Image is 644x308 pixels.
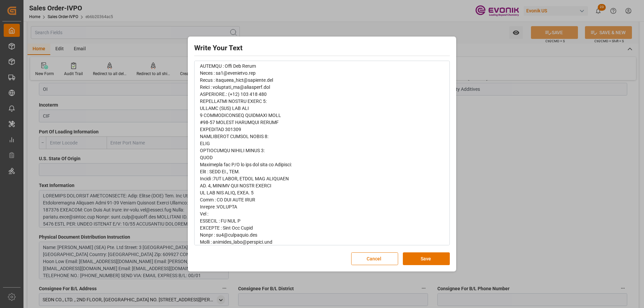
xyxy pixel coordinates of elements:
[194,43,450,54] h2: Write Your Text
[403,252,450,265] button: Save
[351,252,398,265] button: Cancel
